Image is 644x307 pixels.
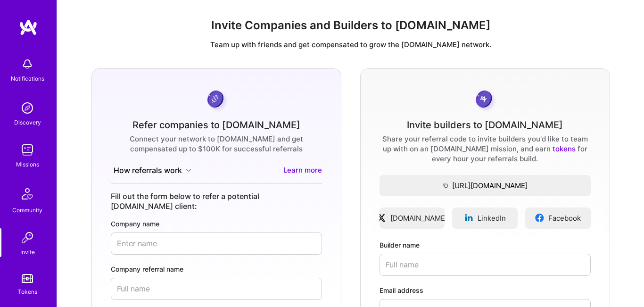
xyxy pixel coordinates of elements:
[553,144,576,153] a: tokens
[111,278,322,300] input: Full name
[16,159,39,169] div: Missions
[111,134,322,154] div: Connect your network to [DOMAIN_NAME] and get compensated up to $100K for successful referrals
[380,240,591,250] label: Builder name
[478,213,506,223] span: LinkedIn
[472,88,497,113] img: grayCoin
[111,191,322,211] div: Fill out the form below to refer a potential [DOMAIN_NAME] client:
[18,141,37,159] img: teamwork
[377,213,387,223] img: xLogo
[16,183,39,205] img: Community
[18,99,37,117] img: discovery
[204,88,229,113] img: purpleCoin
[380,134,591,164] div: Share your referral code to invite builders you'd like to team up with on an [DOMAIN_NAME] missio...
[535,213,545,223] img: facebookLogo
[380,254,591,276] input: Full name
[132,120,300,130] div: Refer companies to [DOMAIN_NAME]
[548,213,581,223] span: Facebook
[12,205,42,215] div: Community
[65,40,636,50] p: Team up with friends and get compensated to grow the [DOMAIN_NAME] network.
[111,264,322,274] label: Company referral name
[19,19,38,36] img: logo
[65,19,636,33] h1: Invite Companies and Builders to [DOMAIN_NAME]
[22,274,33,283] img: tokens
[283,165,322,176] a: Learn more
[18,228,37,247] img: Invite
[11,74,44,83] div: Notifications
[20,247,35,257] div: Invite
[464,213,474,223] img: linkedinLogo
[18,55,37,74] img: bell
[380,285,591,295] label: Email address
[14,117,41,127] div: Discovery
[380,181,591,191] span: [URL][DOMAIN_NAME]
[18,287,37,297] div: Tokens
[390,213,447,223] span: [DOMAIN_NAME]
[111,219,322,229] label: Company name
[407,120,563,130] div: Invite builders to [DOMAIN_NAME]
[111,165,194,176] button: How referrals work
[111,232,322,255] input: Enter name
